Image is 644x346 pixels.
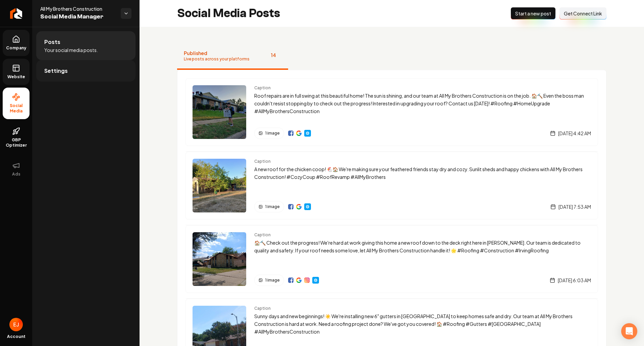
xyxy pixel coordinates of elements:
[185,151,598,219] a: Post previewCaptionA new roof for the chicken coop! 🐔🏠 We're making sure your feathered friends s...
[304,203,311,210] a: Website
[265,278,280,283] span: 1 image
[313,278,318,283] img: Website
[511,7,555,19] button: Start a new post
[304,278,310,283] a: View on Instagram
[312,277,319,284] a: Website
[193,85,246,139] img: Post preview
[3,103,30,114] span: Social Media
[564,10,602,17] span: Get Connect Link
[304,130,311,137] a: Website
[254,92,591,115] p: Roof repairs are in full swing at this beautiful home! The sun is shining, and our team at All My...
[296,204,302,209] img: Google
[288,278,293,283] a: View on Facebook
[296,131,302,136] img: Google
[621,323,637,339] div: Open Intercom Messenger
[296,278,302,283] a: View on Google Business Profile
[559,7,606,19] button: Get Connect Link
[40,5,115,12] span: All My Brothers Construction
[254,159,591,164] span: Caption
[296,131,302,136] a: View on Google Business Profile
[177,43,288,70] button: PublishedLive posts across your platforms14
[558,203,591,210] span: [DATE] 7:53 AM
[36,60,136,82] a: Settings
[296,278,302,283] img: Google
[515,10,551,17] span: Start a new post
[3,122,30,153] a: GBP Optimizer
[265,131,280,136] span: 1 image
[7,334,25,339] span: Account
[305,204,310,209] img: Website
[193,159,246,212] img: Post preview
[288,204,293,209] img: Facebook
[254,306,591,311] span: Caption
[40,12,115,21] span: Social Media Manager
[44,67,68,75] span: Settings
[254,165,591,181] p: A new roof for the chicken coop! 🐔🏠 We're making sure your feathered friends stay dry and cozy. S...
[558,130,591,137] span: [DATE] 4:42 AM
[184,50,250,56] span: Published
[288,278,293,283] img: Facebook
[44,47,98,53] span: Your social media posts.
[266,50,281,60] span: 14
[558,277,591,284] span: [DATE] 6:03 AM
[184,56,250,62] span: Live posts across your platforms
[9,318,23,331] img: Eduard Joers
[177,7,280,20] h2: Social Media Posts
[288,131,293,136] a: View on Facebook
[288,131,293,136] img: Facebook
[254,232,591,238] span: Caption
[3,59,30,85] a: Website
[10,8,22,19] img: Rebolt Logo
[265,204,280,209] span: 1 image
[9,318,23,331] button: Open user button
[3,137,30,148] span: GBP Optimizer
[9,171,23,177] span: Ads
[3,45,29,51] span: Company
[193,232,246,286] img: Post preview
[3,30,30,56] a: Company
[177,43,606,70] nav: Tabs
[3,156,30,182] button: Ads
[44,38,60,46] span: Posts
[296,204,302,209] a: View on Google Business Profile
[5,74,28,80] span: Website
[254,312,591,335] p: Sunny days and new beginnings! ☀️ We're installing new 6" gutters in [GEOGRAPHIC_DATA] to keep ho...
[185,78,598,146] a: Post previewCaptionRoof repairs are in full swing at this beautiful home! The sun is shining, and...
[254,239,591,254] p: 🏠🔨 Check out the progress! We're hard at work giving this home a new roof down to the deck right ...
[305,131,310,136] img: Website
[288,204,293,209] a: View on Facebook
[304,278,310,283] img: Instagram
[185,225,598,293] a: Post previewCaption🏠🔨 Check out the progress! We're hard at work giving this home a new roof down...
[254,85,591,91] span: Caption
